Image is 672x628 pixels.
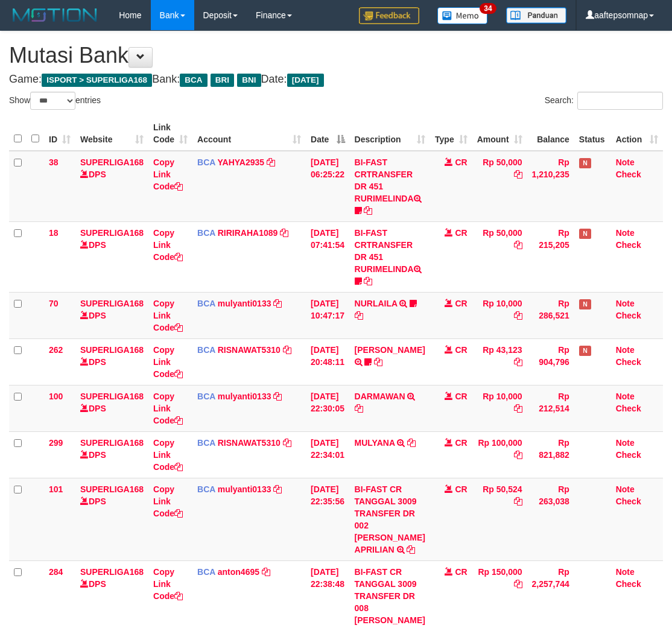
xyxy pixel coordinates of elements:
[514,311,522,320] a: Copy Rp 10,000 to clipboard
[616,170,641,179] a: Check
[455,392,467,401] span: CR
[616,579,641,589] a: Check
[75,431,148,478] td: DPS
[616,496,641,506] a: Check
[527,221,574,292] td: Rp 215,205
[153,438,183,472] a: Copy Link Code
[197,392,215,401] span: BCA
[192,116,306,151] th: Account: activate to sort column ascending
[153,299,183,332] a: Copy Link Code
[455,567,467,577] span: CR
[218,438,281,448] a: RISNAWAT5310
[616,228,635,238] a: Note
[49,345,63,355] span: 262
[364,206,372,215] a: Copy BI-FAST CRTRANSFER DR 451 RURIMELINDA to clipboard
[75,292,148,338] td: DPS
[472,221,527,292] td: Rp 50,000
[218,392,271,401] a: mulyanti0133
[455,157,467,167] span: CR
[80,157,144,167] a: SUPERLIGA168
[262,567,270,577] a: Copy anton4695 to clipboard
[153,484,183,518] a: Copy Link Code
[577,92,663,110] input: Search:
[355,299,398,308] a: NURLAILA
[273,299,282,308] a: Copy mulyanti0133 to clipboard
[480,3,496,14] span: 34
[350,116,430,151] th: Description: activate to sort column ascending
[9,6,101,24] img: MOTION_logo.png
[579,158,591,168] span: Has Note
[197,345,215,355] span: BCA
[80,567,144,577] a: SUPERLIGA168
[197,157,215,167] span: BCA
[287,74,324,87] span: [DATE]
[527,151,574,222] td: Rp 1,210,235
[30,92,75,110] select: Showentries
[359,7,419,24] img: Feedback.jpg
[153,392,183,425] a: Copy Link Code
[80,438,144,448] a: SUPERLIGA168
[49,228,59,238] span: 18
[527,478,574,560] td: Rp 263,038
[218,299,271,308] a: mulyanti0133
[49,299,59,308] span: 70
[611,116,663,151] th: Action: activate to sort column ascending
[514,496,522,506] a: Copy Rp 50,524 to clipboard
[75,338,148,385] td: DPS
[75,151,148,222] td: DPS
[283,438,291,448] a: Copy RISNAWAT5310 to clipboard
[218,567,259,577] a: anton4695
[148,116,192,151] th: Link Code: activate to sort column ascending
[9,43,663,68] h1: Mutasi Bank
[407,438,416,448] a: Copy MULYANA to clipboard
[514,450,522,460] a: Copy Rp 100,000 to clipboard
[472,292,527,338] td: Rp 10,000
[355,311,363,320] a: Copy NURLAILA to clipboard
[75,116,148,151] th: Website: activate to sort column ascending
[407,545,415,554] a: Copy BI-FAST CR TANGGAL 3009 TRANSFER DR 002 NIZAR APRILIAN to clipboard
[355,404,363,413] a: Copy DARMAWAN to clipboard
[267,157,275,167] a: Copy YAHYA2935 to clipboard
[49,438,63,448] span: 299
[514,357,522,367] a: Copy Rp 43,123 to clipboard
[306,431,350,478] td: [DATE] 22:34:01
[273,392,282,401] a: Copy mulyanti0133 to clipboard
[306,385,350,431] td: [DATE] 22:30:05
[153,567,183,601] a: Copy Link Code
[616,240,641,250] a: Check
[355,392,405,401] a: DARMAWAN
[616,484,635,494] a: Note
[430,116,472,151] th: Type: activate to sort column ascending
[9,92,101,110] label: Show entries
[153,345,183,379] a: Copy Link Code
[306,151,350,222] td: [DATE] 06:25:22
[472,151,527,222] td: Rp 50,000
[306,116,350,151] th: Date: activate to sort column descending
[616,357,641,367] a: Check
[455,438,467,448] span: CR
[9,74,663,86] h4: Game: Bank: Date:
[350,151,430,222] td: BI-FAST CRTRANSFER DR 451 RURIMELINDA
[514,170,522,179] a: Copy Rp 50,000 to clipboard
[80,228,144,238] a: SUPERLIGA168
[350,221,430,292] td: BI-FAST CRTRANSFER DR 451 RURIMELINDA
[42,74,152,87] span: ISPORT > SUPERLIGA168
[80,299,144,308] a: SUPERLIGA168
[506,7,566,24] img: panduan.png
[75,385,148,431] td: DPS
[579,299,591,309] span: Has Note
[306,292,350,338] td: [DATE] 10:47:17
[616,404,641,413] a: Check
[616,567,635,577] a: Note
[527,385,574,431] td: Rp 212,514
[283,345,291,355] a: Copy RISNAWAT5310 to clipboard
[527,116,574,151] th: Balance
[527,292,574,338] td: Rp 286,521
[80,345,144,355] a: SUPERLIGA168
[49,157,59,167] span: 38
[472,478,527,560] td: Rp 50,524
[197,299,215,308] span: BCA
[49,567,63,577] span: 284
[237,74,261,87] span: BNI
[197,438,215,448] span: BCA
